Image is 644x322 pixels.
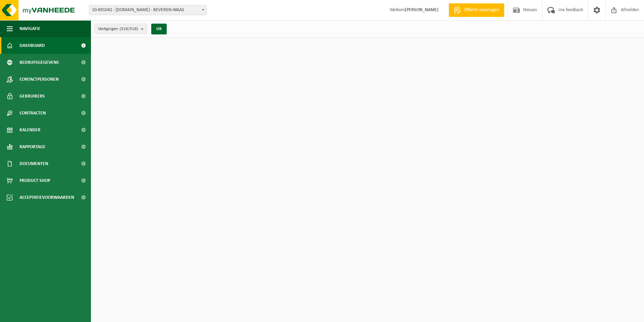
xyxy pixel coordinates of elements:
button: OK [151,24,167,34]
span: Gebruikers [20,88,45,105]
span: Navigatie [20,20,40,37]
span: Contracten [20,105,46,122]
span: Product Shop [20,172,50,189]
button: Vestigingen(318/318) [94,24,147,34]
span: 10-691042 - LAMMERTYN.NET - BEVEREN-WAAS [89,5,206,15]
span: 10-691042 - LAMMERTYN.NET - BEVEREN-WAAS [89,5,207,15]
span: Vestigingen [98,24,138,34]
span: Contactpersonen [20,71,59,88]
span: Kalender [20,122,40,138]
span: Bedrijfsgegevens [20,54,59,71]
span: Acceptatievoorwaarden [20,189,74,206]
strong: [PERSON_NAME] [405,7,439,12]
span: Offerte aanvragen [462,7,501,14]
span: Rapportage [20,138,45,155]
count: (318/318) [120,27,138,31]
span: Dashboard [20,37,45,54]
a: Offerte aanvragen [449,3,504,17]
span: Documenten [20,155,48,172]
